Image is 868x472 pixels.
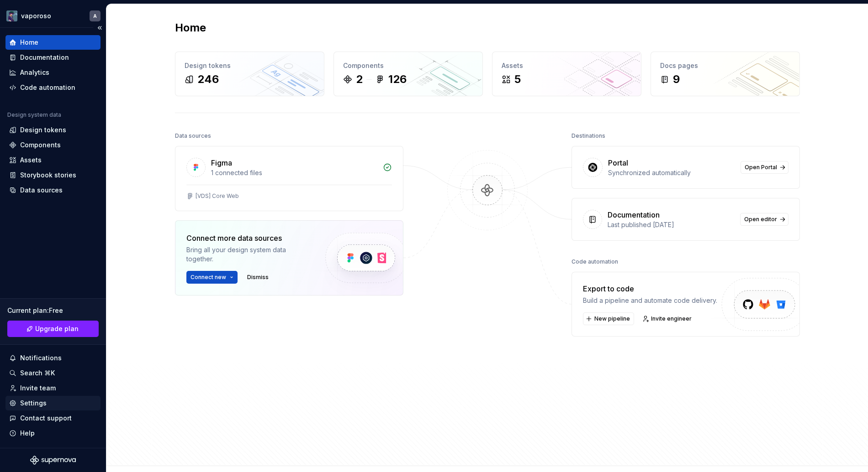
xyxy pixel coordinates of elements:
div: Assets [502,61,632,70]
div: 2 [356,72,363,87]
div: Assets [20,156,42,165]
div: [VDS] Core Web [196,192,239,200]
a: Code automation [5,80,101,95]
a: Invite engineer [640,312,696,325]
div: Analytics [20,68,49,77]
a: Storybook stories [5,168,101,182]
span: New pipeline [594,315,630,322]
a: Assets5 [492,52,641,96]
a: Documentation [5,50,101,65]
span: Open Portal [745,164,777,171]
div: Design system data [7,111,61,119]
a: Design tokens246 [175,52,324,96]
a: Open editor [740,213,789,226]
div: Notifications [20,353,62,363]
div: Bring all your design system data together. [186,245,310,264]
a: Components [5,138,101,152]
a: Assets [5,153,101,167]
span: Open editor [744,216,777,223]
button: Search ⌘K [5,366,101,380]
div: Design tokens [20,125,66,135]
div: 126 [388,72,407,87]
div: 9 [673,72,680,87]
a: Data sources [5,183,101,197]
span: Dismiss [247,274,269,281]
div: Components [343,61,473,70]
div: 5 [514,72,521,87]
div: Export to code [583,283,717,294]
a: Design tokens [5,123,101,137]
svg: Supernova Logo [30,456,76,465]
a: Analytics [5,65,101,80]
button: vaporosoA [2,6,104,26]
button: Contact support [5,411,101,425]
div: Build a pipeline and automate code delivery. [583,296,717,305]
button: Dismiss [243,271,273,284]
div: Current plan : Free [7,306,99,315]
div: Home [20,38,38,47]
div: Figma [211,157,232,168]
div: Components [20,140,61,150]
div: 1 connected files [211,168,377,177]
div: Destinations [572,130,605,142]
a: Docs pages9 [651,52,800,96]
a: Invite team [5,381,101,395]
button: Notifications [5,351,101,365]
img: 15d33806-cace-49d9-90a8-66143e56bcd3.png [6,10,17,21]
button: Upgrade plan [7,321,99,337]
a: Open Portal [741,161,789,174]
div: Code automation [20,83,75,92]
div: Docs pages [660,61,790,70]
div: Help [20,429,35,438]
div: Code automation [572,255,618,268]
div: Invite team [20,384,56,393]
div: Synchronized automatically [608,168,735,177]
button: Collapse sidebar [93,21,106,34]
span: Upgrade plan [35,324,79,333]
a: Components2126 [333,52,483,96]
a: Home [5,35,101,50]
div: Last published [DATE] [608,220,735,229]
div: Storybook stories [20,171,76,180]
div: 246 [197,72,219,87]
div: Data sources [175,130,211,142]
div: Design tokens [185,61,315,70]
div: Connect more data sources [186,233,310,244]
div: Documentation [20,53,69,62]
button: Help [5,426,101,441]
div: Documentation [608,209,660,220]
div: Data sources [20,186,63,195]
div: Contact support [20,414,72,423]
button: New pipeline [583,312,634,325]
div: Portal [608,157,628,168]
a: Settings [5,396,101,410]
div: Search ⌘K [20,368,55,378]
button: Connect new [186,271,238,284]
div: Settings [20,399,47,408]
span: Invite engineer [651,315,692,322]
h2: Home [175,21,206,35]
span: Connect new [191,274,226,281]
a: Figma1 connected files[VDS] Core Web [175,146,403,211]
div: vaporoso [21,11,51,21]
div: A [93,12,97,20]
